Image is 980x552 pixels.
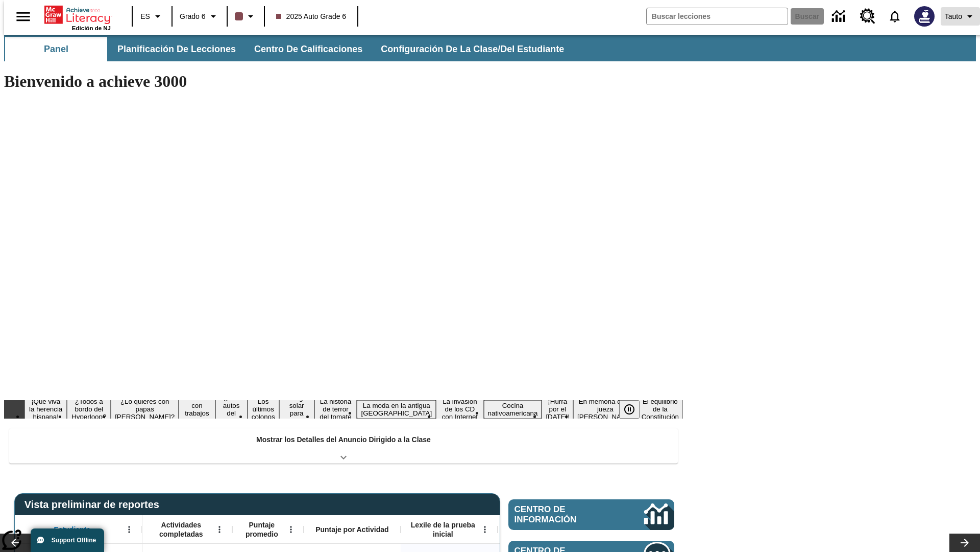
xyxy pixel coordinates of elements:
button: El color de la clase es café oscuro. Cambiar el color de la clase. [231,7,261,26]
button: Diapositiva 14 El equilibrio de la Constitución [638,396,683,422]
button: Perfil/Configuración [941,7,980,26]
a: Centro de recursos, Se abrirá en una pestaña nueva. [854,3,881,30]
button: Diapositiva 8 La historia de terror del tomate [314,396,357,422]
button: Centro de calificaciones [246,37,371,61]
button: Diapositiva 13 En memoria de la jueza O'Connor [573,396,638,422]
span: ES [140,11,150,22]
button: Diapositiva 4 Niños con trabajos sucios [179,393,215,426]
p: Mostrar los Detalles del Anuncio Dirigido a la Clase [256,434,431,445]
h1: Bienvenido a achieve 3000 [4,72,683,91]
span: Support Offline [52,537,96,544]
button: Abrir menú [477,522,493,537]
button: Planificación de lecciones [109,37,244,61]
button: Diapositiva 5 ¿Los autos del futuro? [215,393,248,426]
span: 2025 Auto Grade 6 [276,11,347,22]
button: Diapositiva 10 La invasión de los CD con Internet [436,396,483,422]
button: Abrir menú [212,522,227,537]
button: Abrir menú [121,522,137,537]
span: Edición de NJ [72,25,111,31]
span: Puntaje por Actividad [315,525,388,534]
span: Lexile de la prueba inicial [406,520,480,539]
button: Escoja un nuevo avatar [908,3,941,30]
span: Actividades completadas [148,520,215,539]
button: Diapositiva 11 Cocina nativoamericana [484,400,542,419]
a: Centro de información [508,499,674,530]
button: Configuración de la clase/del estudiante [373,37,572,61]
button: Panel [5,37,107,61]
button: Carrusel de lecciones, seguir [949,534,980,552]
input: Buscar campo [647,8,788,25]
span: Vista preliminar de reportes [24,499,164,511]
div: Portada [44,4,111,31]
span: Puntaje promedio [237,520,286,539]
button: Pausar [619,400,640,419]
button: Lenguaje: ES, Selecciona un idioma [136,7,168,26]
button: Diapositiva 6 Los últimos colonos [248,396,279,422]
div: Mostrar los Detalles del Anuncio Dirigido a la Clase [9,428,678,464]
div: Subbarra de navegación [4,35,976,61]
button: Diapositiva 9 La moda en la antigua Roma [357,400,436,419]
button: Diapositiva 2 ¿Todos a bordo del Hyperloop? [67,396,111,422]
a: Notificaciones [881,3,908,30]
button: Diapositiva 12 ¡Hurra por el Día de la Constitución! [542,396,573,422]
img: Avatar [914,6,935,27]
a: Portada [44,5,111,25]
button: Diapositiva 7 Energía solar para todos [279,393,314,426]
button: Abrir menú [283,522,299,537]
button: Abrir el menú lateral [8,2,38,32]
button: Diapositiva 3 ¿Lo quieres con papas fritas? [111,396,179,422]
button: Diapositiva 1 ¡Que viva la herencia hispana! [24,396,67,422]
span: Centro de información [514,504,610,525]
span: Estudiante [54,525,91,534]
button: Grado: Grado 6, Elige un grado [176,7,224,26]
span: Tauto [945,11,962,22]
a: Centro de información [826,3,854,31]
div: Pausar [619,400,650,419]
button: Support Offline [31,528,104,552]
div: Subbarra de navegación [4,37,573,61]
span: Grado 6 [180,11,206,22]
